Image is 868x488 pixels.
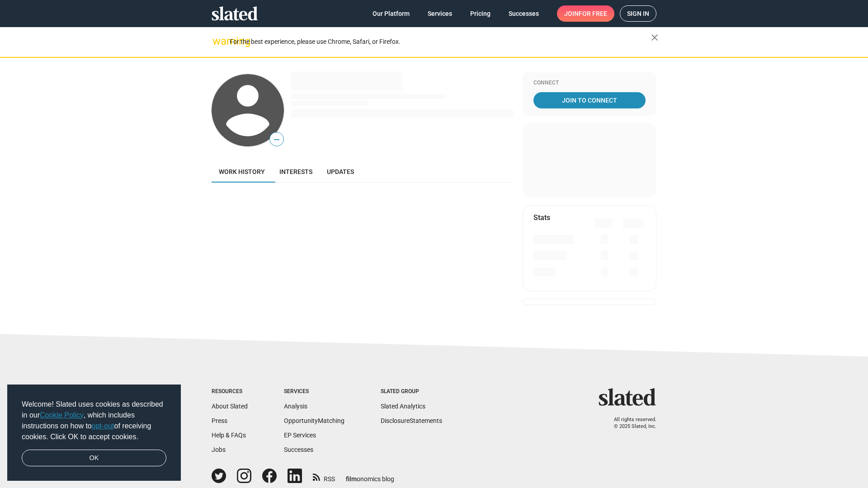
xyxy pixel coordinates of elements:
[365,5,417,22] a: Our Platform
[284,432,316,439] a: EP Services
[346,475,357,483] span: film
[212,36,223,47] mat-icon: warning
[92,422,114,430] a: opt-out
[381,388,442,395] div: Slated Group
[627,6,649,21] span: Sign in
[22,399,166,442] span: Welcome! Slated uses cookies as described in our , which includes instructions on how to of recei...
[284,446,313,453] a: Successes
[564,5,607,22] span: Join
[40,411,84,419] a: Cookie Policy
[212,161,272,183] a: Work history
[501,5,546,22] a: Successes
[270,134,283,145] span: —
[7,385,181,481] div: cookieconsent
[212,403,248,410] a: About Slated
[212,432,246,439] a: Help & FAQs
[279,168,312,175] span: Interests
[509,5,539,22] span: Successes
[284,388,344,395] div: Services
[381,403,425,410] a: Slated Analytics
[346,468,394,483] a: filmonomics blog
[420,5,459,22] a: Services
[557,5,614,22] a: Joinfor free
[470,5,491,22] span: Pricing
[649,32,660,43] mat-icon: close
[533,80,646,87] div: Connect
[212,446,226,453] a: Jobs
[212,388,248,395] div: Resources
[230,36,651,48] div: For the best experience, please use Chrome, Safari, or Firefox.
[373,5,410,22] span: Our Platform
[212,417,227,424] a: Press
[533,92,646,108] a: Join To Connect
[284,417,344,424] a: OpportunityMatching
[535,92,644,108] span: Join To Connect
[381,417,442,424] a: DisclosureStatements
[327,168,354,175] span: Updates
[320,161,361,183] a: Updates
[620,5,656,22] a: Sign in
[284,403,307,410] a: Analysis
[533,213,550,222] mat-card-title: Stats
[219,168,265,175] span: Work history
[272,161,320,183] a: Interests
[428,5,452,22] span: Services
[579,5,607,22] span: for free
[463,5,498,22] a: Pricing
[604,417,656,430] p: All rights reserved. © 2025 Slated, Inc.
[22,450,166,467] a: dismiss cookie message
[313,469,335,483] a: RSS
